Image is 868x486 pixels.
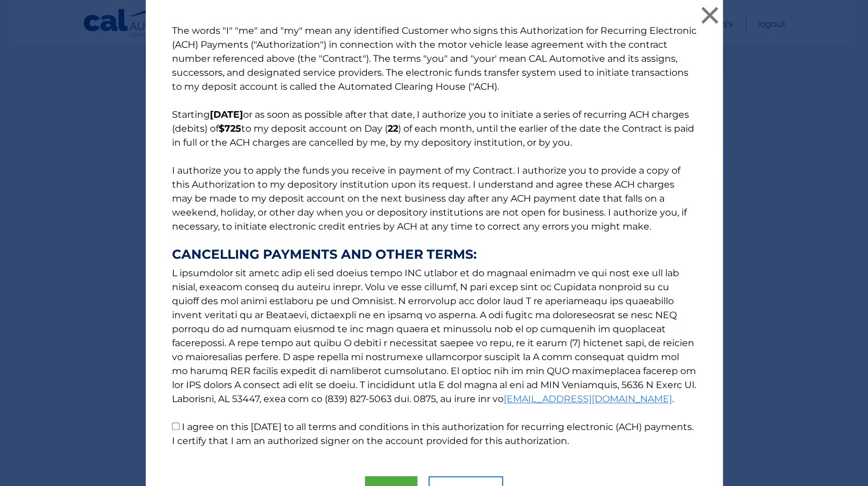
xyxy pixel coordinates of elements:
[504,393,672,404] a: [EMAIL_ADDRESS][DOMAIN_NAME]
[160,24,708,448] p: The words "I" "me" and "my" mean any identified Customer who signs this Authorization for Recurri...
[388,123,398,134] b: 22
[210,109,243,120] b: [DATE]
[172,248,697,262] strong: CANCELLING PAYMENTS AND OTHER TERMS:
[698,3,722,27] button: ×
[172,421,694,446] label: I agree on this [DATE] to all terms and conditions in this authorization for recurring electronic...
[219,123,241,134] b: $725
